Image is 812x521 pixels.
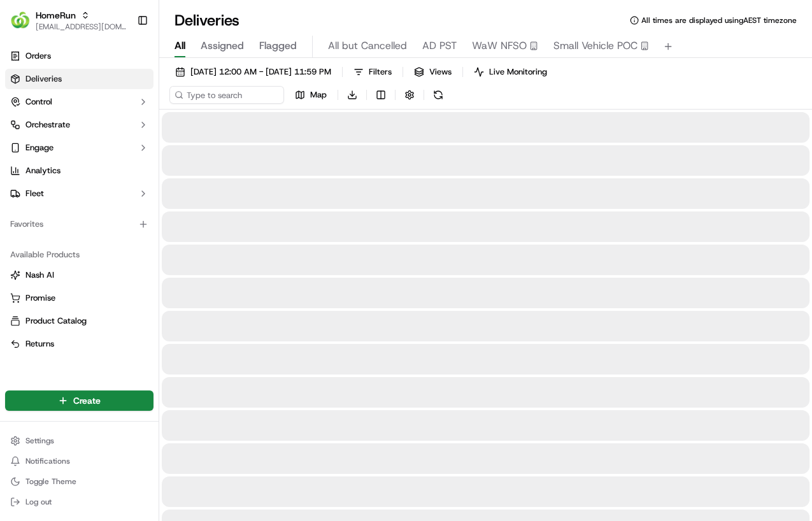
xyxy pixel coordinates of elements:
span: Orchestrate [25,119,70,131]
a: Nash AI [10,269,148,281]
span: WaW NFSO [472,38,527,54]
span: Notifications [25,456,70,466]
button: Promise [5,288,153,308]
span: Toggle Theme [25,476,76,487]
span: Filters [369,66,392,78]
a: Product Catalog [10,315,148,327]
span: Engage [25,142,53,153]
span: Assigned [201,38,244,54]
span: Create [73,394,101,407]
button: Notifications [5,452,153,470]
span: Deliveries [25,73,62,85]
span: Control [25,96,52,108]
a: Deliveries [5,69,153,89]
button: Returns [5,334,153,354]
span: Log out [25,497,52,507]
span: AD PST [422,38,457,54]
span: All but Cancelled [328,38,407,54]
button: Toggle Theme [5,473,153,490]
button: Fleet [5,183,153,204]
span: Nash AI [25,269,54,281]
button: Refresh [429,86,447,104]
a: Orders [5,46,153,66]
span: Product Catalog [25,315,87,327]
button: Engage [5,138,153,158]
span: Fleet [25,188,44,199]
button: Create [5,390,153,411]
span: Analytics [25,165,61,176]
span: Views [429,66,452,78]
a: Returns [10,338,148,350]
button: Settings [5,432,153,450]
h1: Deliveries [175,10,239,31]
button: Views [408,63,457,81]
button: HomeRunHomeRun[EMAIL_ADDRESS][DOMAIN_NAME] [5,5,132,36]
span: Flagged [259,38,297,54]
span: Small Vehicle POC [553,38,637,54]
a: Analytics [5,161,153,181]
div: Favorites [5,214,153,234]
span: Returns [25,338,54,350]
button: [EMAIL_ADDRESS][DOMAIN_NAME] [36,22,127,32]
button: Orchestrate [5,115,153,135]
a: Promise [10,292,148,304]
span: Live Monitoring [489,66,547,78]
span: Orders [25,50,51,62]
button: Filters [348,63,397,81]
img: HomeRun [10,10,31,31]
span: [DATE] 12:00 AM - [DATE] 11:59 PM [190,66,331,78]
button: Log out [5,493,153,511]
button: [DATE] 12:00 AM - [DATE] 11:59 PM [169,63,337,81]
span: All times are displayed using AEST timezone [641,15,797,25]
span: Map [310,89,327,101]
button: Control [5,92,153,112]
button: Nash AI [5,265,153,285]
span: Settings [25,436,54,446]
div: Available Products [5,245,153,265]
span: All [175,38,185,54]
span: Promise [25,292,55,304]
button: HomeRun [36,9,76,22]
button: Live Monitoring [468,63,553,81]
button: Map [289,86,332,104]
input: Type to search [169,86,284,104]
button: Product Catalog [5,311,153,331]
